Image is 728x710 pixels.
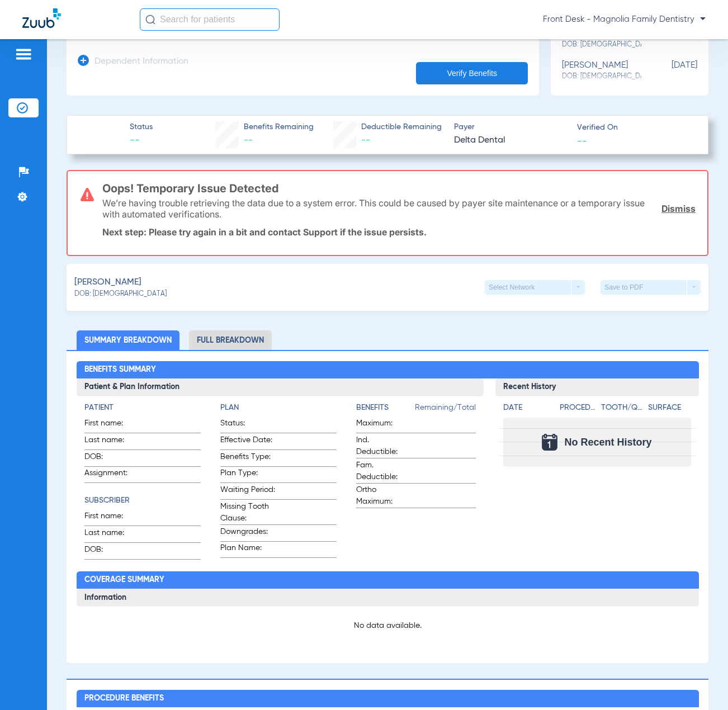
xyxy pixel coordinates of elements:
img: Zuub Logo [22,8,61,28]
span: Remaining/Total [415,402,476,418]
span: No Recent History [564,437,651,448]
span: Verified On [577,122,691,134]
h3: Information [77,589,699,607]
h3: Oops! Temporary Issue Detected [102,183,696,194]
span: -- [361,136,370,145]
span: Last name: [84,434,139,449]
img: error-icon [81,188,94,201]
span: Downgrades: [220,526,275,541]
span: Benefits Remaining [244,121,314,133]
span: Status: [220,418,275,433]
span: DOB: [DEMOGRAPHIC_DATA] [562,72,641,82]
span: Payer [454,121,568,133]
iframe: Chat Widget [672,656,728,710]
span: Plan Type: [220,467,275,482]
img: Search Icon [145,15,155,25]
h4: Date [503,402,550,414]
span: Ind. Deductible: [356,434,411,458]
img: hamburger-icon [15,48,32,61]
span: Status [130,121,153,133]
span: Ortho Maximum: [356,484,411,508]
span: Last name: [84,527,139,542]
p: No data available. [84,620,691,631]
span: Plan Name: [220,542,275,557]
span: Deductible Remaining [361,121,442,133]
h4: Subscriber [84,495,201,507]
p: Next step: Please try again in a bit and contact Support if the issue persists. [102,226,696,238]
p: We’re having trouble retrieving the data due to a system error. This could be caused by payer sit... [102,197,654,220]
h4: Patient [84,402,201,414]
span: Effective Date: [220,434,275,449]
app-breakdown-title: Surface [648,402,691,418]
span: First name: [84,510,139,526]
input: Search for patients [140,8,280,31]
span: Benefits Type: [220,451,275,466]
span: Waiting Period: [220,484,275,499]
span: [DATE] [641,60,697,81]
app-breakdown-title: Procedure [560,402,597,418]
h2: Procedure Benefits [77,690,699,708]
button: Verify Benefits [416,62,528,84]
h4: Plan [220,402,337,414]
li: Summary Breakdown [77,330,179,350]
span: DOB: [84,544,139,559]
span: -- [577,135,587,146]
span: Delta Dental [454,134,568,148]
h3: Patient & Plan Information [77,378,484,396]
span: DOB: [84,451,139,466]
span: Assignment: [84,467,139,482]
a: Dismiss [661,203,696,214]
h4: Procedure [560,402,597,414]
span: First name: [84,418,139,433]
span: DOB: [DEMOGRAPHIC_DATA] [74,290,167,300]
h3: Dependent Information [94,56,188,68]
span: Missing Tooth Clause: [220,501,275,524]
h4: Benefits [356,402,415,414]
span: Front Desk - Magnolia Family Dentistry [543,14,706,25]
span: [PERSON_NAME] [74,276,141,290]
app-breakdown-title: Date [503,402,550,418]
h4: Tooth/Quad [601,402,644,414]
span: -- [244,136,253,145]
span: Fam. Deductible: [356,460,411,483]
h4: Surface [648,402,691,414]
div: [PERSON_NAME] [562,60,641,81]
app-breakdown-title: Tooth/Quad [601,402,644,418]
img: Calendar [542,434,557,451]
h2: Coverage Summary [77,571,699,589]
h2: Benefits Summary [77,361,699,379]
li: Full Breakdown [189,330,272,350]
span: -- [130,134,153,148]
h3: Recent History [495,378,699,396]
app-breakdown-title: Benefits [356,402,415,418]
span: Maximum: [356,418,411,433]
span: DOB: [DEMOGRAPHIC_DATA] [562,40,641,50]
